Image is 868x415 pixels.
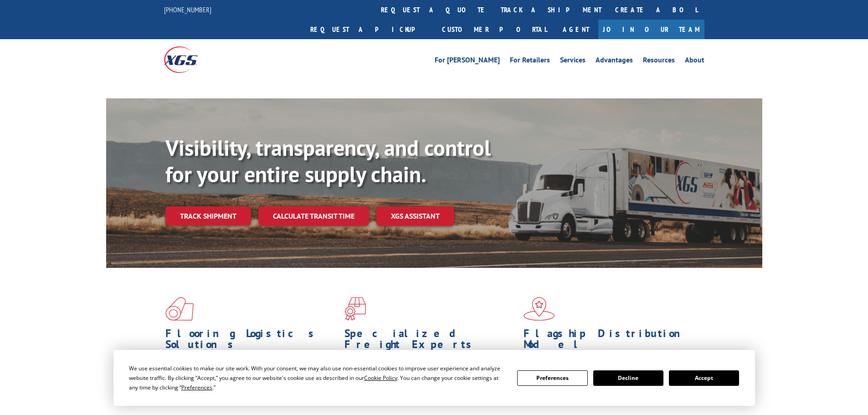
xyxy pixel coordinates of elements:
[598,20,704,39] a: Join Our Team
[364,374,397,382] span: Cookie Policy
[669,370,739,386] button: Accept
[510,56,550,67] a: For Retailers
[344,328,517,354] h1: Specialized Freight Experts
[560,56,586,67] a: Services
[554,20,598,39] a: Agent
[129,364,506,392] div: We use essential cookies to make our site work. With your consent, we may also use non-essential ...
[113,350,755,406] div: Cookie Consent Prompt
[596,56,633,67] a: Advantages
[258,206,369,226] a: Calculate transit time
[685,56,704,67] a: About
[593,370,663,386] button: Decline
[165,328,338,354] h1: Flooring Logistics Solutions
[181,384,212,391] span: Preferences
[165,297,194,321] img: xgs-icon-total-supply-chain-intelligence-red
[344,297,366,321] img: xgs-icon-focused-on-flooring-red
[524,328,696,354] h1: Flagship Distribution Model
[435,20,554,39] a: Customer Portal
[435,56,500,67] a: For [PERSON_NAME]
[524,297,555,321] img: xgs-icon-flagship-distribution-model-red
[165,133,491,188] b: Visibility, transparency, and control for your entire supply chain.
[165,206,251,225] a: Track shipment
[303,20,435,39] a: Request a pickup
[517,370,587,386] button: Preferences
[164,5,211,14] a: [PHONE_NUMBER]
[643,56,675,67] a: Resources
[376,206,454,226] a: XGS ASSISTANT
